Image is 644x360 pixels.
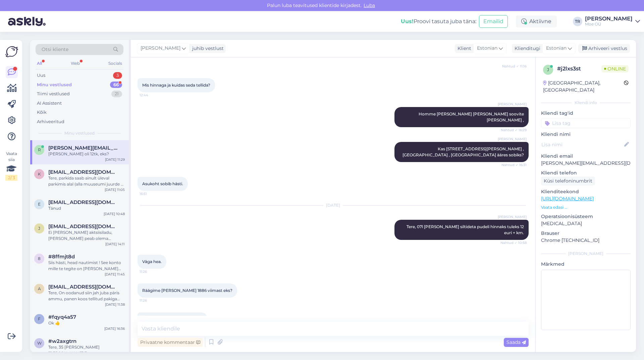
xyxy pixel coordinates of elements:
span: Asukoht sobib hästi. [142,181,183,186]
div: 66 [110,82,122,88]
div: [DATE] 14:11 [105,242,125,247]
div: Kõik [37,109,47,116]
div: Moe OÜ [585,21,633,27]
div: Tere, On oodanud siin jah juba päris ammu, panen koos tellitud pakiga [PERSON_NAME]. :) [48,290,125,302]
span: raul@liive.net [48,145,118,151]
span: 11:26 [140,298,165,303]
span: 16:51 [140,191,165,196]
span: Saada [506,339,526,345]
div: AI Assistent [37,100,62,107]
div: [DATE] 11:38 [105,302,125,307]
span: k [38,171,41,176]
span: Minu vestlused [64,130,95,136]
div: Küsi telefoninumbrit [541,176,595,186]
div: [PERSON_NAME] [585,16,633,21]
span: Nähtud ✓ 11:16 [501,64,527,69]
span: j [547,67,549,72]
div: Ok 👍 [48,320,125,326]
div: [DATE] 11:45 [105,272,125,277]
div: [DATE] 11:05 [105,187,125,192]
span: [PERSON_NAME] [498,102,527,107]
p: Klienditeekond [541,188,631,195]
span: Homme [PERSON_NAME] [PERSON_NAME] soovite [PERSON_NAME] , [419,111,525,122]
div: 21 [111,91,122,97]
span: e [38,202,41,207]
div: All [36,59,43,68]
input: Lisa tag [541,118,631,128]
span: j [38,226,40,231]
p: Kliendi telefon [541,169,631,176]
div: Web [69,59,81,68]
div: Privaatne kommentaar [138,338,203,347]
span: Väga hea. [142,259,162,264]
span: kirs1964@gmail.com [48,169,118,175]
div: Uus [37,72,45,79]
span: #8ffmjt8d [48,254,75,260]
p: [MEDICAL_DATA] [541,220,631,227]
p: [PERSON_NAME][EMAIL_ADDRESS][DOMAIN_NAME] [541,160,631,167]
div: Aktiivne [516,15,557,28]
a: [PERSON_NAME]Moe OÜ [585,16,640,27]
div: [DATE] 16:36 [104,326,125,331]
div: Vaata siia [5,151,17,181]
div: juhib vestlust [190,45,224,52]
span: jaanus@veinimaailm.ee [48,223,118,229]
a: [URL][DOMAIN_NAME] [541,196,594,202]
span: ester.saaremets@seesam.ee [48,199,118,205]
span: a.kirsel@gmail.com [48,284,118,290]
span: 11:26 [140,269,165,274]
span: w [37,341,42,346]
img: Askly Logo [5,45,18,58]
div: Proovi tasuta juba täna: [401,17,476,25]
div: Klienditugi [512,45,540,52]
span: Räägime [PERSON_NAME] 1886 viimast eks? [142,288,232,293]
span: r [38,147,41,152]
p: Kliendi email [541,153,631,160]
span: 8 [38,256,41,261]
div: TR [573,17,582,26]
span: #fqyq4a57 [48,314,76,320]
div: [GEOGRAPHIC_DATA], [GEOGRAPHIC_DATA] [543,80,624,94]
div: Tere, 35 [PERSON_NAME] [PERSON_NAME] 7cm [48,344,125,356]
span: f [38,316,41,321]
span: 12:44 [140,93,165,98]
span: Estonian [477,45,497,52]
span: Otsi kliente [42,46,68,53]
button: Emailid [479,15,508,28]
div: 3 [113,72,122,79]
p: Kliendi nimi [541,131,631,138]
div: 2 / 3 [5,175,17,181]
p: Brauser [541,230,631,237]
span: Tere, 07l [PERSON_NAME] siltideta pudeli hinnaks tuleks 12 euri + km. [407,224,525,235]
div: Socials [107,59,123,68]
div: [PERSON_NAME] oli 12tk, eks? [48,151,125,157]
div: # j2lxs3st [557,65,601,73]
span: #w2axgtrn [48,338,76,344]
div: Ei [PERSON_NAME] aktsiisiladu, [PERSON_NAME] peab olema [PERSON_NAME] käitlemis luba. Meie isikli... [48,229,125,242]
span: Nähtud ✓ 16:31 [501,162,527,167]
span: [PERSON_NAME] [141,45,180,52]
div: Klient [455,45,471,52]
div: Minu vestlused [37,82,72,88]
span: Nähtud ✓ 10:58 [500,240,527,245]
div: Arhiveeritud [37,118,64,125]
span: Online [601,65,629,72]
p: Chrome [TECHNICAL_ID] [541,237,631,244]
div: [DATE] 10:48 [104,211,125,216]
span: [PERSON_NAME] [498,137,527,142]
div: Tänud [48,205,125,211]
span: Nähtud ✓ 16:29 [501,127,527,133]
div: Kliendi info [541,100,631,106]
div: Siis hästi, head nautimist ! See konto mille te tegite on [PERSON_NAME] probleem. Kuna meil jooks... [48,260,125,272]
p: Kliendi tag'id [541,110,631,117]
span: Estonian [546,45,567,52]
p: Vaata edasi ... [541,204,631,210]
div: [PERSON_NAME] [541,251,631,257]
p: Märkmed [541,261,631,268]
input: Lisa nimi [541,141,623,148]
div: Tiimi vestlused [37,91,70,97]
p: Operatsioonisüsteem [541,213,631,220]
div: Tere, parkida saab ainult üleval parkimis alal (alla muuseumi juurde ei saa parkida), istekohti m... [48,175,125,187]
div: [DATE] 11:29 [105,157,125,162]
b: Uus! [401,18,414,24]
